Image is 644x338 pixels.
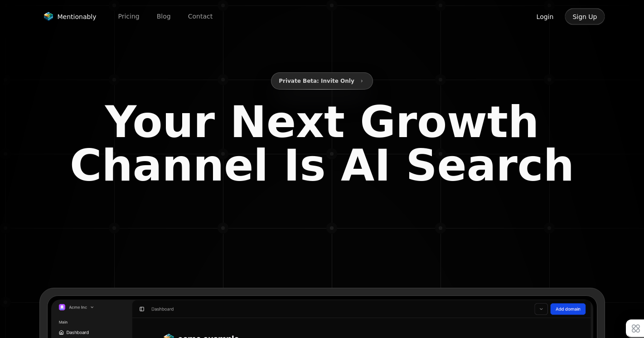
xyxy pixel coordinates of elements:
[181,10,220,24] a: Contact
[111,10,147,24] a: Pricing
[43,12,54,21] img: Mentionably logo
[271,72,373,90] button: Private Beta: Invite Only
[61,100,583,187] span: Your Next Growth Channel Is AI Search
[529,8,562,25] button: Login
[39,10,100,23] a: Mentionably
[279,76,354,86] span: Private Beta: Invite Only
[58,12,97,21] span: Mentionably
[150,10,178,24] a: Blog
[565,8,605,25] button: Sign Up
